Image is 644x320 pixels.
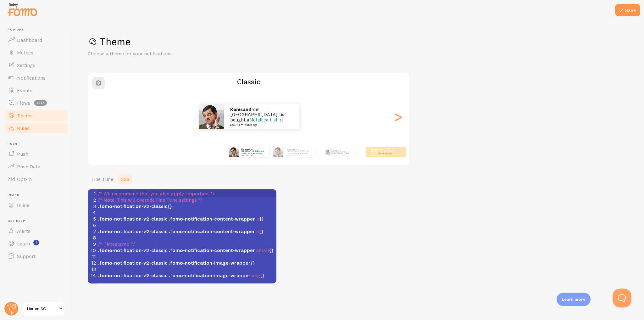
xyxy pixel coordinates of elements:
a: Events [4,84,69,97]
a: Harum SG [23,301,65,316]
span: .fomo-notification-v2-classic [98,228,168,234]
img: Fomo [325,149,330,154]
p: Choose a theme for your notifications [88,50,239,57]
iframe: Help Scout Beacon - Open [613,289,631,307]
span: {} [98,216,264,222]
span: Rules [17,125,30,131]
svg: <p>Watch New Feature Tutorials!</p> [33,240,39,245]
a: Metallica t-shirt [378,152,392,154]
a: Alerts [4,225,69,237]
p: from [GEOGRAPHIC_DATA] just bought a [371,148,396,156]
span: Push [17,151,28,157]
img: Fomo [199,104,224,129]
span: Support [17,253,36,259]
span: .fomo-notification-content-wrapper [169,228,255,234]
a: Inline [4,199,69,211]
span: {} [98,203,172,209]
span: Settings [17,62,35,68]
span: {} [98,228,264,234]
p: from [GEOGRAPHIC_DATA] just bought a [331,149,353,155]
span: small [256,247,269,253]
span: a [256,228,259,234]
a: Metallica t-shirt [249,117,283,123]
small: about 4 minutes ago [241,154,266,156]
div: 12 [88,260,97,266]
div: 8 [88,234,97,241]
span: .fomo-notification-content-wrapper [169,247,255,253]
strong: Kamsani [241,148,249,150]
div: 2 [88,197,97,203]
span: {} [98,247,274,253]
strong: Kamsani [230,106,250,112]
a: Notifications [4,71,69,84]
span: Opt-In [17,176,32,182]
span: Push [8,142,69,146]
a: Fine Tune [88,173,117,185]
span: /* Timestamp */ [98,241,135,247]
a: Metallica t-shirt [295,152,308,154]
div: 5 [88,216,97,222]
span: Push Data [17,163,41,170]
a: Support [4,250,69,262]
div: 14 [88,272,97,278]
p: Learn more [562,296,586,302]
p: from [GEOGRAPHIC_DATA] just bought a [230,107,293,126]
span: Learn [17,240,30,247]
a: Settings [4,59,69,71]
p: from [GEOGRAPHIC_DATA] just bought a [241,148,267,156]
a: CSS [117,173,133,185]
span: .fomo-notification-v2-classic [98,203,168,209]
img: Fomo [229,147,239,157]
small: about 4 minutes ago [230,123,291,126]
div: 11 [88,253,97,260]
span: img [252,272,260,278]
span: /* Note: This will override Fine Tune settings */ [98,197,202,203]
div: 7 [88,228,97,234]
div: 9 [88,241,97,247]
h2: Classic [88,77,409,87]
span: .fomo-notification-v2-classic [98,247,168,253]
div: 13 [88,266,97,272]
span: .fomo-notification-content-wrapper [169,216,255,222]
a: Theme [4,109,69,122]
span: p [256,216,259,222]
span: Theme [17,112,33,119]
span: Inline [8,193,69,197]
div: Next slide [394,94,402,139]
p: from [GEOGRAPHIC_DATA] just bought a [287,148,314,156]
a: Opt-In [4,173,69,185]
div: 6 [88,222,97,228]
div: 4 [88,209,97,216]
span: {} [98,272,264,278]
span: Harum SG [27,305,57,312]
small: about 4 minutes ago [287,154,313,156]
strong: Kamsani [331,149,338,151]
a: Metallica t-shirt [338,153,348,154]
span: .fomo-notification-image-wrapper [169,260,251,266]
span: .fomo-notification-v2-classic [98,272,168,278]
span: Metrics [17,49,33,56]
img: fomo-relay-logo-orange.svg [7,2,38,18]
h1: Theme [88,35,629,48]
div: 3 [88,203,97,209]
span: Pop-ups [8,28,69,32]
span: .fomo-notification-image-wrapper [169,272,251,278]
span: .fomo-notification-v2-classic [98,260,168,266]
span: beta [34,100,47,106]
small: about 4 minutes ago [371,154,395,156]
span: Dashboard [17,37,42,43]
span: {} [98,260,255,266]
strong: Kamsani [371,148,379,150]
img: Fomo [273,147,283,157]
a: Push [4,148,69,160]
span: Get Help [8,219,69,223]
span: Alerts [17,228,31,234]
span: Inline [17,202,29,208]
a: Flows beta [4,97,69,109]
span: Events [17,87,32,93]
span: Notifications [17,75,46,81]
div: 1 [88,190,97,197]
a: Metallica t-shirt [249,152,263,154]
span: Flows [17,100,30,106]
div: Learn more [557,293,591,306]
